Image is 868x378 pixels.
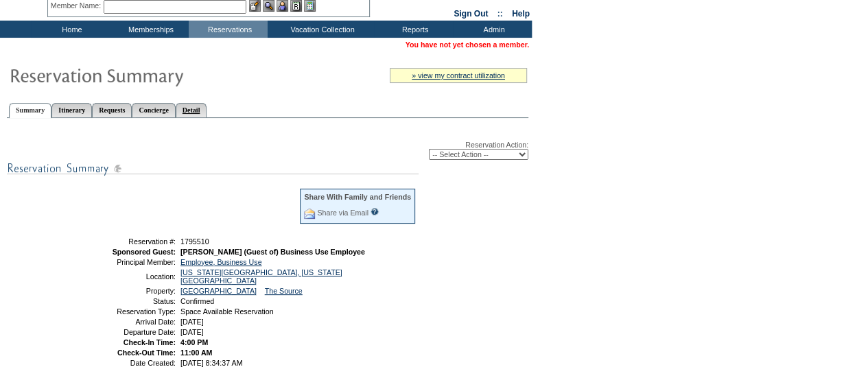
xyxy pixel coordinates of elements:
[453,21,532,38] td: Admin
[9,61,283,88] img: Reservaton Summary
[317,209,368,217] a: Share via Email
[113,248,176,256] strong: Sponsored Guest:
[189,21,268,38] td: Reservations
[7,141,528,160] div: Reservation Action:
[180,258,261,266] a: Employee, Business Use
[497,9,503,19] span: ::
[304,193,411,201] div: Share With Family and Friends
[78,359,176,367] td: Date Created:
[180,287,257,295] a: [GEOGRAPHIC_DATA]
[51,103,92,117] a: Itinerary
[180,307,273,316] span: Space Available Reservation
[78,287,176,295] td: Property:
[78,307,176,316] td: Reservation Type:
[265,287,303,295] a: The Source
[406,40,529,49] span: You have not yet chosen a member.
[180,328,204,336] span: [DATE]
[268,21,374,38] td: Vacation Collection
[180,268,342,285] a: [US_STATE][GEOGRAPHIC_DATA], [US_STATE][GEOGRAPHIC_DATA]
[92,103,132,117] a: Requests
[78,237,176,246] td: Reservation #:
[180,349,212,357] span: 11:00 AM
[78,297,176,305] td: Status:
[180,237,209,246] span: 1795510
[371,208,379,215] input: What is this?
[78,318,176,326] td: Arrival Date:
[176,103,207,117] a: Detail
[374,21,453,38] td: Reports
[180,248,365,256] span: [PERSON_NAME] (Guest of) Business Use Employee
[180,359,242,367] span: [DATE] 8:34:37 AM
[31,21,110,38] td: Home
[180,297,214,305] span: Confirmed
[110,21,189,38] td: Memberships
[412,71,505,80] a: » view my contract utilization
[180,338,208,346] span: 4:00 PM
[124,338,176,346] strong: Check-In Time:
[454,9,488,19] a: Sign Out
[78,258,176,266] td: Principal Member:
[180,318,204,326] span: [DATE]
[9,103,51,118] a: Summary
[132,103,175,117] a: Concierge
[78,328,176,336] td: Departure Date:
[78,268,176,285] td: Location:
[7,160,419,177] img: subTtlResSummary.gif
[117,349,176,357] strong: Check-Out Time:
[512,9,530,19] a: Help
